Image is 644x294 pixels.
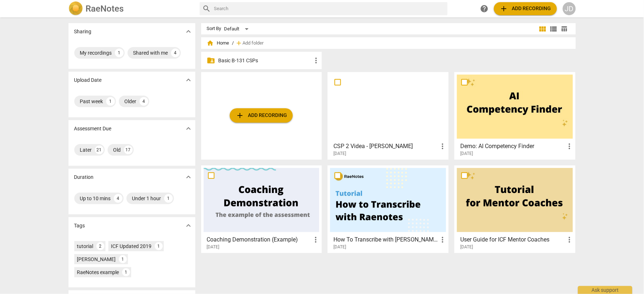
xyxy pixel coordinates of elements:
div: 1 [119,255,127,263]
span: / [232,41,234,46]
h3: Demo: AI Competency Finder [460,142,565,151]
h3: Coaching Demonstration (Example) [207,235,312,244]
div: Ask support [578,286,632,294]
p: Tags [74,222,85,230]
div: 1 [164,194,173,203]
span: more_vert [565,235,574,244]
span: Add recording [236,111,287,120]
button: Show more [183,123,194,134]
div: 4 [140,97,148,106]
div: 1 [155,242,163,250]
p: Duration [74,173,94,181]
span: expand_more [184,27,193,36]
a: LogoRaeNotes [68,1,194,16]
div: 1 [122,268,130,276]
span: more_vert [312,56,320,65]
span: view_list [549,25,558,33]
span: [DATE] [460,151,473,157]
div: tutorial [77,243,94,250]
span: search [203,4,211,13]
span: [DATE] [460,244,473,250]
button: Show more [183,172,194,182]
p: Assessment Due [74,125,112,133]
div: RaeNotes example [77,269,119,276]
div: Shared with me [133,49,168,56]
span: [DATE] [333,244,346,250]
p: Upload Date [74,76,102,84]
img: Logo [68,1,83,16]
span: expand_more [184,173,193,181]
a: Help [478,2,491,15]
h2: RaeNotes [86,4,124,14]
button: Table view [559,24,570,34]
span: add [236,111,244,120]
p: Sharing [74,28,92,35]
div: Under 1 hour [132,195,161,202]
div: 4 [171,49,180,57]
span: table_chart [561,25,568,32]
span: add [500,4,508,13]
div: ICF Updated 2019 [111,243,152,250]
span: [DATE] [333,151,346,157]
span: view_module [539,25,547,33]
a: Coaching Demonstration (Example)[DATE] [204,168,320,250]
div: 2 [96,242,104,250]
span: more_vert [565,142,574,151]
div: 21 [95,146,104,154]
button: JD [563,2,576,15]
span: [DATE] [207,244,220,250]
div: My recordings [80,49,112,56]
span: expand_more [184,221,193,230]
span: more_vert [311,235,320,244]
span: folder_shared [207,56,216,65]
div: Sort By [207,26,221,31]
div: 17 [124,146,133,154]
div: 1 [115,49,124,57]
div: Past week [80,98,103,105]
span: more_vert [438,235,447,244]
div: 1 [106,97,115,106]
button: Show more [183,26,194,37]
button: Show more [183,220,194,231]
button: List view [548,24,559,34]
button: Upload [230,108,293,123]
span: more_vert [438,142,447,151]
a: CSP 2 Videa - [PERSON_NAME][DATE] [330,75,446,156]
a: User Guide for ICF Mentor Coaches[DATE] [457,168,573,250]
div: Old [113,146,121,154]
span: expand_more [184,124,193,133]
span: Add folder [243,41,264,46]
a: Demo: AI Competency Finder[DATE] [457,75,573,156]
span: expand_more [184,76,193,84]
input: Search [214,3,445,14]
h3: How To Transcribe with RaeNotes [333,235,438,244]
div: 4 [114,194,122,203]
h3: CSP 2 Videa - James Dibb-Simkin [333,142,438,151]
div: Later [80,146,92,154]
span: home [207,39,214,47]
span: help [480,4,489,13]
button: Tile view [537,24,548,34]
span: Home [207,39,229,47]
div: Default [224,23,251,35]
span: Add recording [500,4,551,13]
button: Show more [183,75,194,85]
div: Up to 10 mins [80,195,111,202]
button: Upload [494,2,557,15]
div: Older [125,98,137,105]
p: Basic B-131 CSPs [219,57,312,64]
span: add [236,39,243,47]
div: [PERSON_NAME] [77,256,116,263]
a: How To Transcribe with [PERSON_NAME][DATE] [330,168,446,250]
h3: User Guide for ICF Mentor Coaches [460,235,565,244]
